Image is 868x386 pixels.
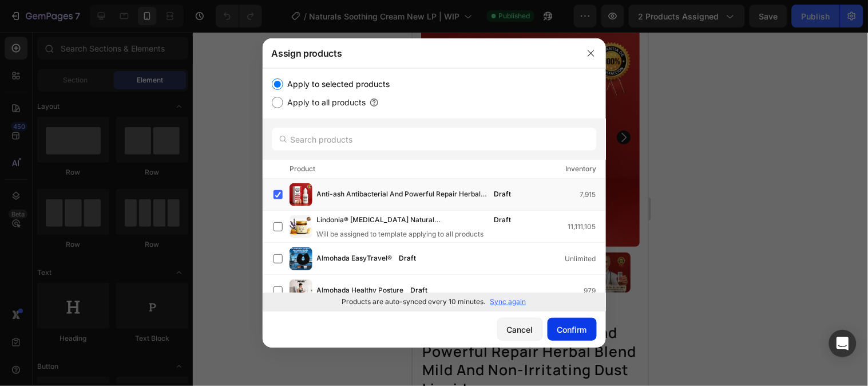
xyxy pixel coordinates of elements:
span: Almohada EasyTravel® [317,253,393,265]
img: product-img [290,247,312,270]
div: Unlimited [565,253,605,265]
img: product-img [290,215,312,238]
input: Search products [272,128,597,151]
div: Assign products [263,38,576,68]
p: Products are auto-synced every 10 minutes. [342,297,486,307]
span: Almohada Healthy Posture [317,285,404,297]
button: Cancel [497,318,543,341]
img: product-img [290,279,312,302]
p: Sync again [490,297,526,307]
div: /> [263,68,606,310]
h1: anti-ash antibacterial and powerful repair herbal blend mild and non-irritating dust liquid [9,290,227,367]
img: product-img [290,183,312,206]
label: Apply to all products [283,96,366,109]
div: Confirm [557,324,587,336]
p: 4.9 (17,200+ reseñas) [100,274,187,283]
div: 979 [584,285,605,297]
span: Lindonia® [MEDICAL_DATA] Natural [PERSON_NAME] & Miel [317,214,487,227]
div: Product [290,163,316,175]
div: Inventory [566,163,597,175]
div: 11,111,105 [568,221,605,233]
div: Will be assigned to template applying to all products [317,229,534,239]
div: Cancel [507,324,533,336]
div: 7,915 [580,189,605,200]
div: Draft [490,188,516,200]
label: Apply to selected products [283,77,390,91]
span: Anti-ash Antibacterial And Powerful Repair Herbal Blend Mild And Non-irritating Dust Liquid [317,188,487,201]
button: Confirm [548,318,597,341]
div: Draft [395,253,421,264]
div: Open Intercom Messenger [829,330,857,357]
div: Draft [406,285,433,296]
div: Draft [490,214,516,226]
button: Carousel Next Arrow [204,99,218,112]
